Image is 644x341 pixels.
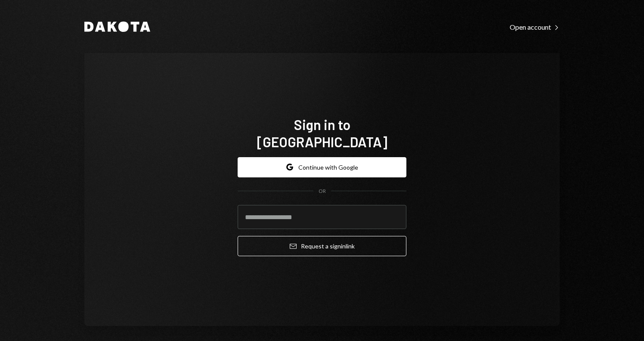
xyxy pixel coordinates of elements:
a: Open account [510,22,560,31]
button: Continue with Google [238,157,406,177]
div: Open account [510,23,560,31]
button: Request a signinlink [238,236,406,256]
div: OR [319,188,326,195]
h1: Sign in to [GEOGRAPHIC_DATA] [238,116,406,150]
